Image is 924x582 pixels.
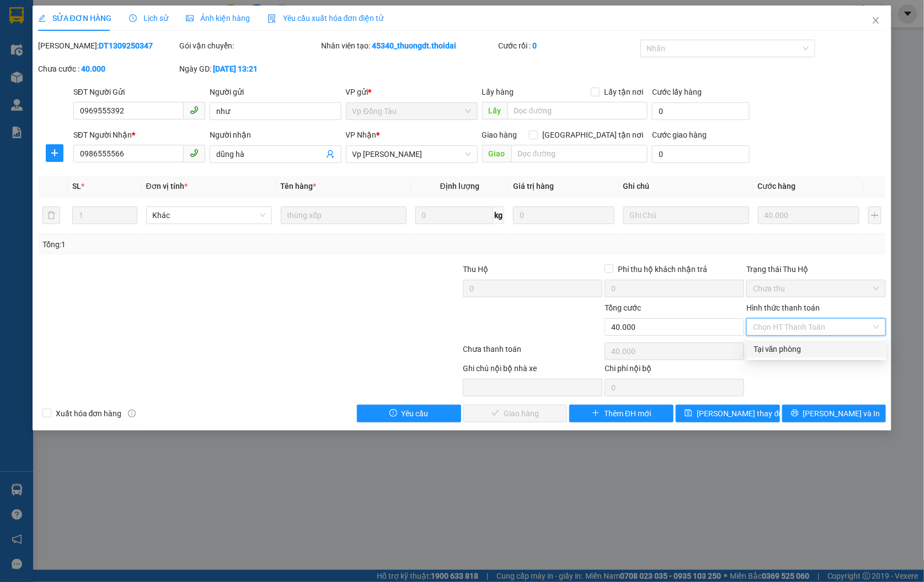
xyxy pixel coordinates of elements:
[73,129,205,141] div: SĐT Người Nhận
[600,86,648,98] span: Lấy tận nơi
[352,103,471,119] span: Vp Đồng Tàu
[569,405,674,422] button: plusThêm ĐH mới
[493,206,504,224] span: kg
[868,206,882,224] button: plus
[129,14,168,23] span: Lịch sử
[402,407,429,420] span: Yêu cầu
[180,40,319,52] div: Gói vận chuyển:
[73,86,205,98] div: SĐT Người Gửi
[605,303,641,312] span: Tổng cước
[352,146,471,162] span: Vp Lê Hoàn
[268,14,384,23] span: Yêu cầu xuất hóa đơn điện tử
[754,343,880,355] div: Tại văn phòng
[153,207,265,224] span: Khác
[322,40,496,52] div: Nhân viên tạo:
[46,144,63,162] button: plus
[533,41,537,50] b: 0
[499,40,638,52] div: Cước rồi :
[346,130,377,139] span: VP Nhận
[697,407,785,420] span: [PERSON_NAME] thay đổi
[440,182,479,191] span: Định lượng
[482,145,511,162] span: Giao
[42,238,357,251] div: Tổng: 1
[128,410,136,417] span: info-circle
[652,88,702,96] label: Cước lấy hàng
[129,14,137,22] span: clock-circle
[38,63,178,75] div: Chưa cước :
[605,362,744,379] div: Chi phí nội bộ
[592,409,600,418] span: plus
[186,14,250,23] span: Ảnh kiện hàng
[508,102,648,119] input: Dọc đường
[346,86,478,98] div: VP gửi
[782,405,886,422] button: printer[PERSON_NAME] và In
[186,14,194,22] span: picture
[652,130,707,139] label: Cước giao hàng
[268,14,276,23] img: icon
[210,129,341,141] div: Người nhận
[872,16,880,25] span: close
[190,106,199,115] span: phone
[190,149,199,157] span: phone
[115,74,181,85] span: LH1309250348
[210,86,341,98] div: Người gửi
[81,64,105,73] b: 40.000
[146,182,188,191] span: Đơn vị tính
[513,182,554,191] span: Giá trị hàng
[623,206,749,224] input: Ghi Chú
[180,63,319,75] div: Ngày GD:
[72,182,81,191] span: SL
[326,150,335,159] span: user-add
[42,206,60,224] button: delete
[513,206,615,224] input: 0
[652,102,750,120] input: Cước lấy hàng
[613,263,712,275] span: Phí thu hộ khách nhận trả
[213,64,258,73] b: [DATE] 13:21
[685,409,692,418] span: save
[46,149,63,157] span: plus
[538,129,648,141] span: [GEOGRAPHIC_DATA] tận nơi
[372,41,457,50] b: 45340_thuongdt.thoidai
[463,265,488,274] span: Thu Hộ
[803,407,880,420] span: [PERSON_NAME] và In
[463,405,568,422] button: checkGiao hàng
[357,405,461,422] button: exclamation-circleYêu cầu
[482,88,514,96] span: Lấy hàng
[19,9,109,45] strong: CÔNG TY TNHH DỊCH VỤ DU LỊCH THỜI ĐẠI
[482,102,508,119] span: Lấy
[753,319,879,335] span: Chọn HT Thanh Toán
[17,47,112,86] span: Chuyển phát nhanh: [GEOGRAPHIC_DATA] - [GEOGRAPHIC_DATA]
[604,407,651,420] span: Thêm ĐH mới
[462,343,604,362] div: Chưa thanh toán
[676,405,780,422] button: save[PERSON_NAME] thay đổi
[511,145,648,162] input: Dọc đường
[463,362,602,379] div: Ghi chú nội bộ nhà xe
[758,206,859,224] input: 0
[652,145,750,163] input: Cước giao hàng
[746,303,820,312] label: Hình thức thanh toán
[389,409,397,418] span: exclamation-circle
[51,407,126,420] span: Xuất hóa đơn hàng
[99,41,153,50] b: DT1309250347
[38,14,111,23] span: SỬA ĐƠN HÀNG
[746,263,886,275] div: Trạng thái Thu Hộ
[6,39,13,95] img: logo
[38,14,46,22] span: edit
[861,6,891,36] button: Close
[791,409,799,418] span: printer
[758,182,796,191] span: Cước hàng
[619,176,754,197] th: Ghi chú
[753,280,879,297] span: Chưa thu
[38,40,178,52] div: [PERSON_NAME]:
[281,182,317,191] span: Tên hàng
[281,206,407,224] input: VD: Bàn, Ghế
[482,130,517,139] span: Giao hàng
